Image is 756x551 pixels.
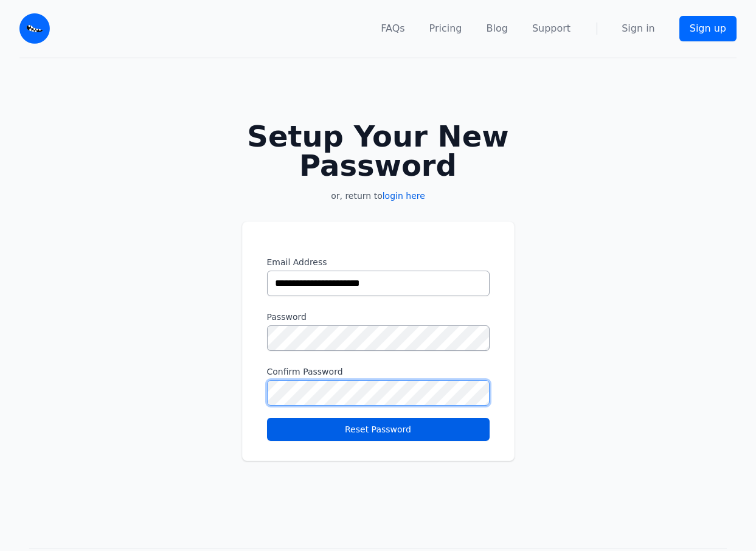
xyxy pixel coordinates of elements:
a: Pricing [429,21,462,36]
button: Reset Password [267,418,490,441]
label: Password [267,311,490,323]
label: Confirm Password [267,366,490,378]
h2: Setup Your New Password [242,122,515,180]
img: Email Monster [19,13,50,44]
a: FAQs [381,21,404,36]
a: Sign up [679,16,737,41]
label: Email Address [267,256,490,268]
p: or, return to [242,190,515,202]
a: Sign in [622,21,655,36]
a: login here [383,191,425,201]
a: Support [532,21,570,36]
a: Blog [487,21,508,36]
